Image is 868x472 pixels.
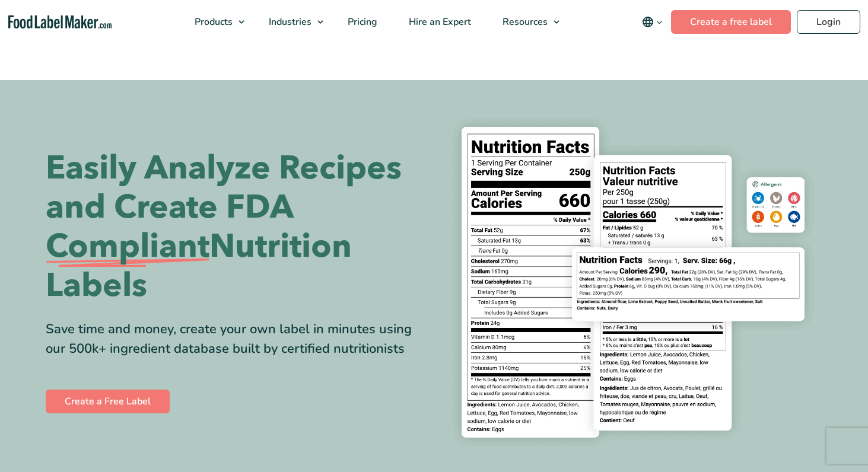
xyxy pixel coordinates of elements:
a: Create a free label [671,10,791,34]
a: Food Label Maker homepage [8,15,112,29]
span: Compliant [46,227,209,266]
span: Industries [265,15,313,28]
a: Create a Free Label [46,390,170,413]
button: Change language [634,10,671,34]
span: Resources [499,15,549,28]
a: Login [797,10,860,34]
span: Pricing [344,15,379,28]
h1: Easily Analyze Recipes and Create FDA Nutrition Labels [46,149,425,305]
div: Save time and money, create your own label in minutes using our 500k+ ingredient database built b... [46,320,425,359]
span: Hire an Expert [405,15,472,28]
span: Products [191,15,234,28]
